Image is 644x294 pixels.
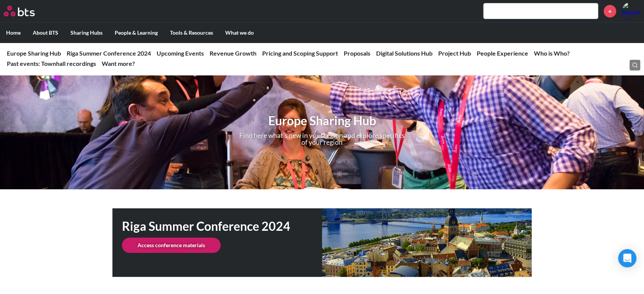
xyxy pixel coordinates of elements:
a: Digital Solutions Hub [376,50,433,57]
h1: Europe Sharing Hub [218,112,426,129]
label: About BTS [27,23,64,43]
a: People Experience [477,50,528,57]
a: Europe Sharing Hub [7,50,61,57]
p: Find here what's new in your region and explore specifics of your region [239,132,405,145]
a: Access conference materials [122,238,221,253]
a: Past events: Townhall recordings [7,60,96,67]
a: Pricing and Scoping Support [262,50,338,57]
div: Open Intercom Messenger [618,249,636,267]
label: Tools & Resources [164,23,219,43]
label: What we do [219,23,260,43]
a: Who is Who? [534,50,570,57]
img: BTS Logo [4,6,35,16]
label: People & Learning [109,23,164,43]
a: Riga Summer Conference 2024 [67,50,151,57]
a: Proposals [344,50,370,57]
a: Profile [622,2,640,20]
img: Benjamin Wilcock [622,2,640,20]
label: Sharing Hubs [64,23,109,43]
a: + [604,5,616,18]
a: Upcoming Events [157,50,204,57]
a: Want more? [102,60,135,67]
a: Revenue Growth [210,50,256,57]
a: Project Hub [438,50,471,57]
a: Go home [4,6,49,16]
h1: Riga Summer Conference 2024 [122,218,322,235]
